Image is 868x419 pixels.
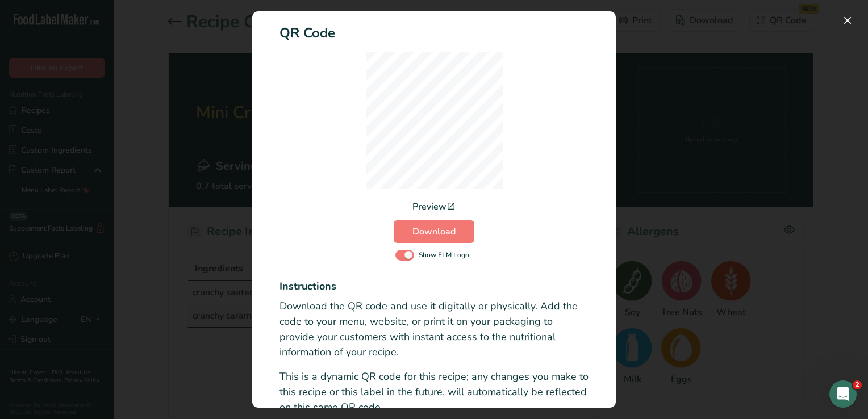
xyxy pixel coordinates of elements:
[394,220,474,243] button: Download
[853,380,862,389] span: 2
[279,369,589,415] p: This is a dynamic QR code for this recipe; any changes you make to this recipe or this label in t...
[412,200,456,213] a: Preview
[412,225,456,238] span: Download
[279,279,589,294] div: Instructions
[414,250,469,260] span: Show FLM Logo
[279,299,589,360] p: Download the QR code and use it digitally or physically. Add the code to your menu, website, or p...
[279,23,589,43] h1: QR Code
[829,380,857,408] iframe: Intercom live chat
